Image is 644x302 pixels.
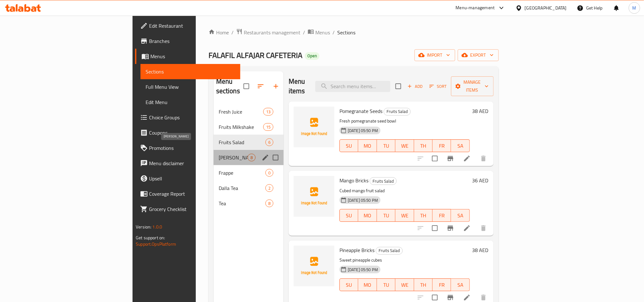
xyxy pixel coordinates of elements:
[472,176,489,185] h6: 36 AED
[435,141,449,151] span: FR
[414,209,433,222] button: TH
[425,81,451,91] span: Sort items
[149,37,235,45] span: Branches
[135,156,240,171] a: Menu disclaimer
[398,280,411,290] span: WE
[214,104,284,119] div: Fresh Juice13
[140,95,240,110] a: Edit Menu
[339,209,358,222] button: SU
[451,139,469,152] button: SA
[305,53,319,59] span: Open
[264,124,273,130] span: 15
[345,128,380,134] span: [DATE] 05:50 PM
[219,123,263,131] span: Fruits Milkshake
[405,81,425,91] button: Add
[209,48,302,62] span: FALAFIL ALFAJAR CAFETERIA
[428,81,449,91] button: Sort
[451,76,494,96] button: Manage items
[451,209,469,222] button: SA
[150,53,235,60] span: Menus
[266,139,273,145] span: 6
[240,80,253,93] span: Select all sections
[443,151,458,166] button: Branch-specific-item
[219,138,265,146] span: Fruits Salad
[361,280,374,290] span: MO
[214,150,284,165] div: [PERSON_NAME]8edit
[339,278,358,291] button: SU
[146,98,235,106] span: Edit Menu
[398,211,411,220] span: WE
[265,200,273,207] div: items
[395,278,414,291] button: WE
[332,29,335,36] li: /
[433,139,451,152] button: FR
[361,211,374,220] span: MO
[265,138,273,146] div: items
[266,200,273,207] span: 8
[395,209,414,222] button: WE
[463,294,471,301] a: Edit menu item
[219,108,263,116] div: Fresh Juice
[219,169,265,177] span: Frappe
[308,28,330,37] a: Menus
[384,108,411,116] div: Fruits Salad
[149,144,235,152] span: Promotions
[236,28,300,37] a: Restaurants management
[219,154,248,161] span: [PERSON_NAME]
[525,4,567,11] div: [GEOGRAPHIC_DATA]
[140,79,240,95] a: Full Menu View
[454,280,467,290] span: SA
[264,109,273,115] span: 13
[414,278,433,291] button: TH
[135,49,240,64] a: Menus
[149,114,235,121] span: Choice Groups
[261,153,270,162] button: edit
[303,29,305,36] li: /
[214,180,284,196] div: Dalla Tea2
[429,83,447,90] span: Sort
[377,209,395,222] button: TU
[149,159,235,167] span: Menu disclaimer
[420,51,450,59] span: import
[140,64,240,79] a: Sections
[342,211,356,220] span: SU
[377,139,395,152] button: TU
[135,110,240,125] a: Choice Groups
[153,223,162,231] span: 1.0.0
[417,280,430,290] span: TH
[384,108,410,115] span: Fruits Salad
[219,200,265,207] span: Tea
[294,246,334,286] img: Pineapple Bricks
[265,169,273,177] div: items
[339,117,470,125] p: Fresh pomegranate seed bowl
[414,139,433,152] button: TH
[244,29,300,36] span: Restaurants management
[214,119,284,135] div: Fruits Milkshake15
[289,77,308,96] h2: Menu items
[377,278,395,291] button: TU
[305,52,319,60] div: Open
[454,141,467,151] span: SA
[339,139,358,152] button: SU
[370,178,396,185] span: Fruits Salad
[342,141,356,151] span: SU
[315,81,390,92] input: search
[433,209,451,222] button: FR
[463,51,494,59] span: export
[266,185,273,191] span: 2
[380,141,393,151] span: TU
[263,123,273,131] div: items
[476,151,491,166] button: delete
[149,205,235,213] span: Grocery Checklist
[136,240,176,248] a: Support.OpsPlatform
[443,221,458,236] button: Branch-specific-item
[451,278,469,291] button: SA
[435,211,449,220] span: FR
[135,186,240,201] a: Coverage Report
[376,247,402,254] span: Fruits Salad
[428,221,442,235] span: Select to update
[149,190,235,198] span: Coverage Report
